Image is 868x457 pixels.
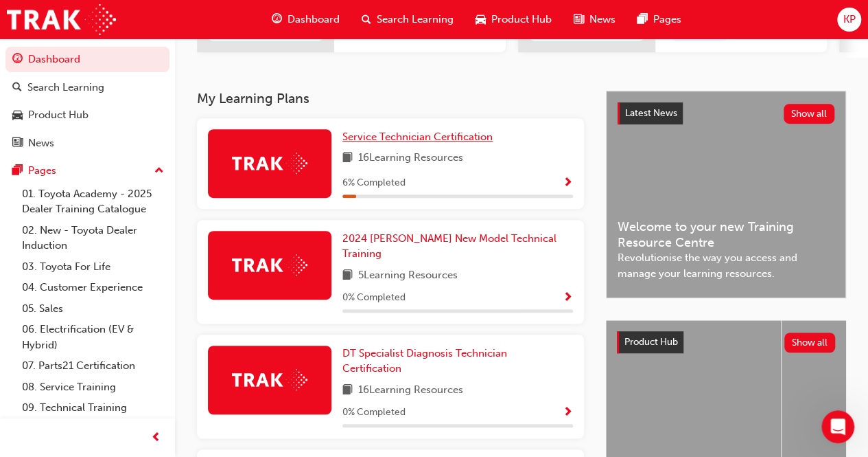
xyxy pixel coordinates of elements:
[563,292,573,304] span: Show Progress
[626,5,692,34] a: pages-iconPages
[351,5,465,34] a: search-iconSearch Learning
[5,158,169,183] button: Pages
[625,107,677,119] span: Latest News
[358,150,463,167] span: 16 Learning Resources
[342,150,353,167] span: book-icon
[137,331,274,386] button: Messages
[12,165,23,177] span: pages-icon
[12,54,23,66] span: guage-icon
[821,410,854,443] iframe: Intercom live chat
[5,75,169,100] a: Search Learning
[232,254,307,276] img: Trak
[589,12,615,27] span: News
[574,11,584,28] span: news-icon
[563,175,573,192] button: Show Progress
[288,12,340,27] span: Dashboard
[563,5,626,34] a: news-iconNews
[563,289,573,306] button: Show Progress
[377,12,454,27] span: Search Learning
[16,220,169,256] a: 02. New - Toyota Dealer Induction
[16,183,169,220] a: 01. Toyota Academy - 2025 Dealer Training Catalogue
[12,137,23,150] span: news-icon
[28,211,229,225] div: We'll be back online [DATE]
[16,256,169,278] a: 03. Toyota For Life
[53,365,84,375] span: Home
[27,80,104,96] div: Search Learning
[16,319,169,355] a: 06. Electrification (EV & Hybrid)
[27,144,247,168] p: How can we help?
[358,267,458,285] span: 5 Learning Resources
[653,12,681,27] span: Pages
[342,232,556,260] span: 2024 [PERSON_NAME] New Model Technical Training
[7,4,116,35] img: Trak
[637,11,648,28] span: pages-icon
[232,153,307,174] img: Trak
[28,197,229,211] div: Send us a message
[27,26,96,48] img: logo
[465,5,563,34] a: car-iconProduct Hub
[27,98,247,144] p: Hi [PERSON_NAME] 👋
[16,377,169,398] a: 08. Service Training
[784,333,836,353] button: Show all
[342,231,573,262] a: 2024 [PERSON_NAME] New Model Technical Training
[28,107,89,123] div: Product Hub
[618,219,834,250] span: Welcome to your new Training Resource Centre
[5,47,169,72] a: Dashboard
[837,8,861,32] button: KP
[197,91,584,107] h3: My Learning Plans
[5,102,169,128] a: Product Hub
[618,250,834,281] span: Revolutionise the way you access and manage your learning resources.
[5,44,169,158] button: DashboardSearch LearningProduct HubNews
[563,177,573,190] span: Show Progress
[12,82,22,94] span: search-icon
[154,162,164,180] span: up-icon
[342,131,493,143] span: Service Technician Certification
[5,131,169,156] a: News
[232,369,307,390] img: Trak
[342,346,573,377] a: DT Specialist Diagnosis Technician Certification
[362,11,371,28] span: search-icon
[151,430,161,447] span: prev-icon
[14,185,261,237] div: Send us a messageWe'll be back online [DATE]
[342,129,498,145] a: Service Technician Certification
[784,104,835,124] button: Show all
[187,22,214,49] div: Profile image for Trak
[563,404,573,421] button: Show Progress
[476,11,486,28] span: car-icon
[843,12,855,27] span: KP
[183,365,230,375] span: Messages
[563,407,573,419] span: Show Progress
[358,382,463,399] span: 16 Learning Resources
[342,347,507,375] span: DT Specialist Diagnosis Technician Certification
[16,277,169,298] a: 04. Customer Experience
[342,175,406,191] span: 6 % Completed
[12,109,23,122] span: car-icon
[16,298,169,320] a: 05. Sales
[345,27,355,40] span: next-icon
[624,336,678,348] span: Product Hub
[342,290,406,306] span: 0 % Completed
[28,135,54,151] div: News
[342,405,406,421] span: 0 % Completed
[606,91,846,298] a: Latest NewsShow allWelcome to your new Training Resource CentreRevolutionise the way you access a...
[618,102,834,124] a: Latest NewsShow all
[272,11,282,28] span: guage-icon
[28,163,56,179] div: Pages
[342,267,353,285] span: book-icon
[16,355,169,377] a: 07. Parts21 Certification
[16,397,169,419] a: 09. Technical Training
[261,5,351,34] a: guage-iconDashboard
[491,12,552,27] span: Product Hub
[342,382,353,399] span: book-icon
[236,22,261,47] div: Close
[617,331,835,353] a: Product HubShow all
